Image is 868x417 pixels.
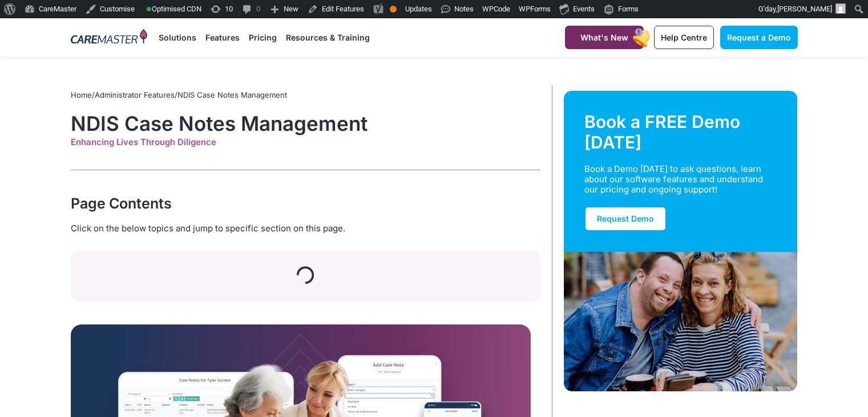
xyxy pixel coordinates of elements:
a: Request Demo [584,206,667,231]
a: Help Centre [654,26,714,49]
span: / / [71,90,287,99]
a: Request a Demo [720,26,798,49]
div: Page Contents [71,193,540,214]
img: CareMaster Logo [71,29,148,46]
nav: Menu [159,18,536,57]
a: What's New [565,26,644,49]
a: Administrator Features [95,90,175,99]
div: Enhancing Lives Through Diligence [71,137,540,147]
div: Book a FREE Demo [DATE] [584,111,777,153]
div: OK [390,6,397,13]
span: Request a Demo [727,33,791,42]
img: Support Worker and NDIS Participant out for a coffee. [564,252,798,391]
div: Click on the below topics and jump to specific section on this page. [71,222,540,235]
h1: NDIS Case Notes Management [71,111,540,135]
div: Book a Demo [DATE] to ask questions, learn about our software features and understand our pricing... [584,164,764,195]
span: [PERSON_NAME] [777,5,832,13]
a: Home [71,90,92,99]
a: Solutions [159,18,196,57]
a: Resources & Training [286,18,370,57]
a: Pricing [249,18,277,57]
a: Features [205,18,240,57]
span: Help Centre [661,33,707,42]
span: Request Demo [597,214,654,223]
span: What's New [580,33,628,42]
span: NDIS Case Notes Management [177,90,287,99]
